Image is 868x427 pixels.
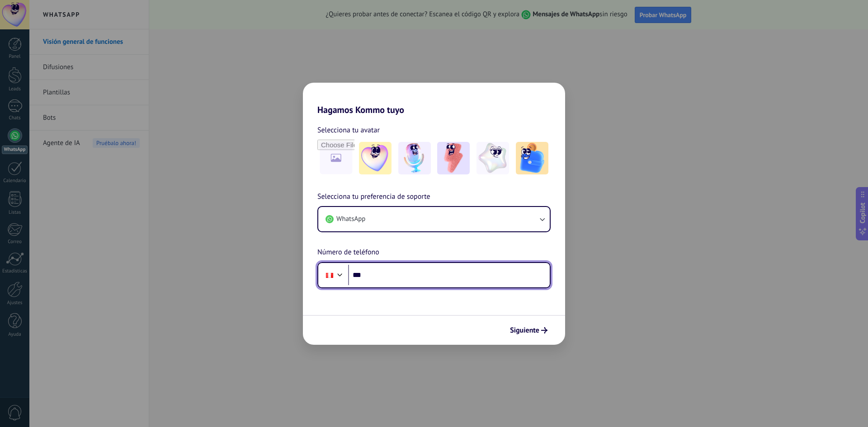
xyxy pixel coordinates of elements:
span: Selecciona tu preferencia de soporte [317,191,430,203]
div: Peru: + 51 [321,266,338,285]
span: WhatsApp [336,215,365,224]
img: -5.jpeg [516,142,548,174]
button: Siguiente [506,323,552,338]
span: Siguiente [510,327,539,333]
img: -4.jpeg [476,142,509,174]
h2: Hagamos Kommo tuyo [303,83,565,115]
img: -2.jpeg [398,142,431,174]
span: Número de teléfono [317,247,379,258]
span: Selecciona tu avatar [317,124,380,136]
img: -3.jpeg [437,142,470,174]
img: -1.jpeg [359,142,392,174]
button: WhatsApp [318,207,550,231]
